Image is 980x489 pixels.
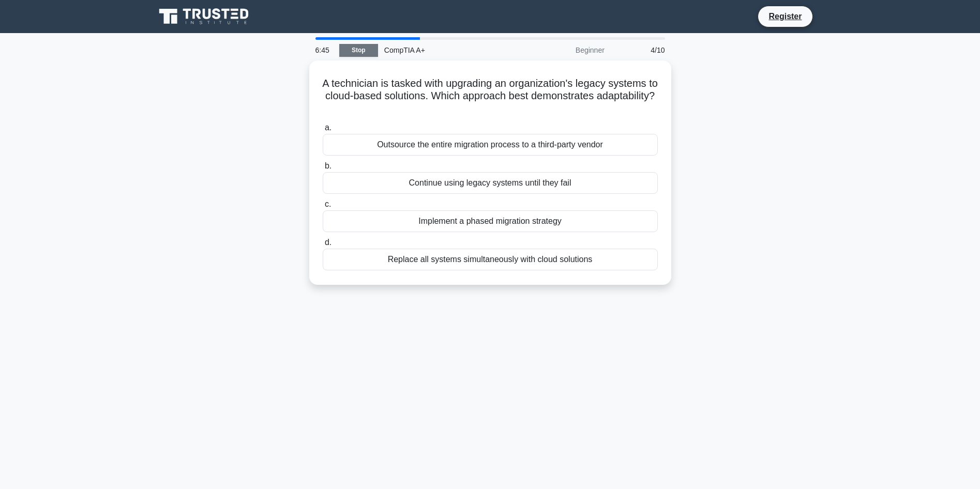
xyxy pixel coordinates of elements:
div: 4/10 [611,40,671,60]
div: Outsource the entire migration process to a third-party vendor [323,134,658,156]
h5: A technician is tasked with upgrading an organization's legacy systems to cloud-based solutions. ... [322,77,659,115]
div: Continue using legacy systems until they fail [323,172,658,194]
div: Beginner [520,40,611,60]
span: c. [325,200,331,208]
a: Stop [339,44,378,57]
span: a. [325,123,331,132]
a: Register [762,10,808,23]
div: Replace all systems simultaneously with cloud solutions [323,249,658,270]
div: CompTIA A+ [378,40,520,60]
div: 6:45 [309,40,339,60]
div: Implement a phased migration strategy [323,210,658,232]
span: b. [325,161,331,170]
span: d. [325,238,331,247]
